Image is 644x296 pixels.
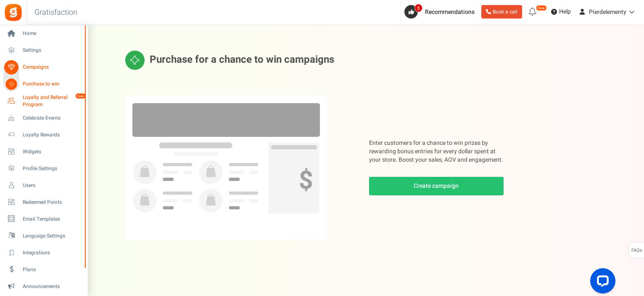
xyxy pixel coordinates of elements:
[3,195,84,209] a: Redeemed Points
[23,47,82,54] span: Settings
[25,4,87,21] h3: Gratisfaction
[150,52,334,67] span: Purchase for a chance to win campaigns
[3,245,84,260] a: Integrations
[3,43,84,58] a: Settings
[3,144,84,159] a: Widgets
[369,177,504,195] a: Create campaign
[3,229,84,243] a: Language Settings
[3,161,84,176] a: Profile Settings
[23,165,82,172] span: Profile Settings
[23,131,82,139] span: Loyalty Rewards
[23,30,82,37] span: Home
[23,182,82,189] span: Users
[125,95,327,240] img: Purchase Campaigns
[369,139,504,164] p: Enter customers for a chance to win prizes by rewarding bonus entries for every dollar spent at y...
[3,128,84,142] a: Loyalty Rewards
[404,5,478,19] a: 5 Recommendations
[4,3,23,22] img: Gratisfaction
[3,27,84,41] a: Home
[23,266,82,273] span: Plans
[23,283,82,290] span: Announcements
[75,93,86,99] em: New
[3,77,84,91] a: Purchase to win
[23,94,84,108] span: Loyalty and Referral Program
[589,8,626,16] span: Pierdelementy
[23,216,82,223] span: Email Templates
[631,243,642,259] span: FAQs
[3,60,84,75] a: Campaigns
[23,249,82,256] span: Integrations
[23,148,82,155] span: Widgets
[425,8,475,16] span: Recommendations
[3,262,84,277] a: Plans
[3,111,84,125] a: Celebrate Events
[23,115,82,122] span: Celebrate Events
[23,199,82,206] span: Redeemed Points
[23,232,82,240] span: Language Settings
[548,5,574,19] a: Help
[3,94,84,108] a: Loyalty and Referral Program New
[3,279,84,293] a: Announcements
[557,8,571,16] span: Help
[414,4,422,12] span: 5
[3,212,84,226] a: Email Templates
[23,64,82,71] span: Campaigns
[536,5,547,11] em: New
[23,80,82,88] span: Purchase to win
[3,178,84,192] a: Users
[481,5,522,19] a: Book a call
